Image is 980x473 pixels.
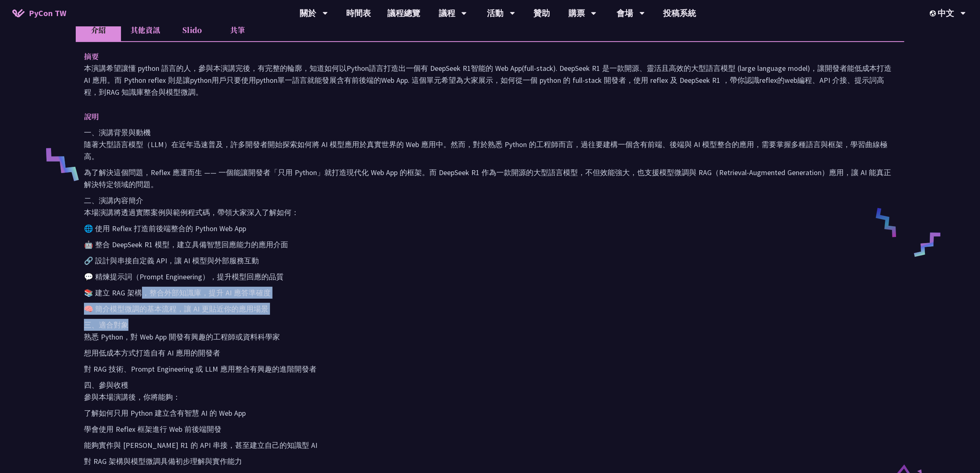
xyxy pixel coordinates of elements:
p: 三、適合對象 熟悉 Python，對 Web App 開發有興趣的工程師或資料科學家 [84,319,896,343]
p: 學會使用 Reflex 框架進行 Web 前後端開發 [84,423,896,435]
p: 🤖 整合 DeepSeek R1 模型，建立具備智慧回應能力的應用介面 [84,239,896,251]
p: 想用低成本方式打造自有 AI 應用的開發者 [84,347,896,359]
p: 二、演講內容簡介 本場演講將透過實際案例與範例程式碼，帶領大家深入了解如何： [84,194,896,218]
p: 了解如何只用 Python 建立含有智慧 AI 的 Web App [84,407,896,419]
p: 四、參與收穫 參與本場演講後，你將能夠： [84,379,896,403]
li: 其他資訊 [121,19,170,41]
p: 為了解決這個問題，Reflex 應運而生 —— 一個能讓開發者「只用 Python」就打造現代化 Web App 的框架。而 DeepSeek R1 作為一款開源的大型語言模型，不但效能強大，也... [84,166,896,190]
li: 共筆 [215,19,260,41]
p: 📚 建立 RAG 架構，整合外部知識庫，提升 AI 應答準確度 [84,287,896,299]
p: 一、演講背景與動機 隨著大型語言模型（LLM）在近年迅速普及，許多開發者開始探索如何將 AI 模型應用於真實世界的 Web 應用中。然而，對於熟悉 Python 的工程師而言，過往要建構一個含有... [84,126,896,162]
img: Locale Icon [930,10,938,16]
p: 說明 [84,110,880,122]
p: 能夠實作與 [PERSON_NAME] R1 的 API 串接，甚至建立自己的知識型 AI [84,439,896,451]
p: 對 RAG 技術、Prompt Engineering 或 LLM 應用整合有興趣的進階開發者 [84,363,896,375]
p: 對 RAG 架構與模型微調具備初步理解與實作能力 [84,455,896,467]
a: PyCon TW [4,3,74,23]
li: 介紹 [76,19,121,41]
p: 🧠 簡介模型微調的基本流程，讓 AI 更貼近你的應用場景 [84,303,896,315]
img: Home icon of PyCon TW 2025 [12,9,25,17]
p: 🌐 使用 Reflex 打造前後端整合的 Python Web App [84,222,896,234]
p: 🔗 設計與串接自定義 API，讓 AI 模型與外部服務互動 [84,255,896,267]
span: PyCon TW [29,7,66,19]
p: 本演講希望讓懂 python 語言的人，參與本演講完後，有完整的輪廓，知道如何以Python語言打造出一個有 DeepSeek R1智能的 Web App(full-stack). DeepSe... [84,62,896,98]
p: 摘要 [84,50,880,62]
li: Slido [170,19,215,41]
p: 💬 精煉提示詞（Prompt Engineering），提升模型回應的品質 [84,271,896,283]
